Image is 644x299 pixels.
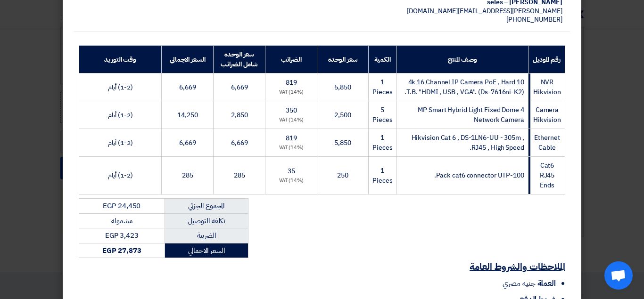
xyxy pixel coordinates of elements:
[405,77,524,97] span: 4k 16 Channel IP Camera PoE , Hard 10 T.B. "HDMI , USB , VGA". (Ds-7616ni-K2).
[79,46,162,73] th: وقت التوريد
[288,166,295,176] span: 35
[334,82,351,92] span: 5,850
[182,170,193,180] span: 285
[604,261,633,290] a: Open chat
[506,15,562,24] span: [PHONE_NUMBER]
[265,46,317,73] th: الضرائب
[470,259,565,274] u: الملاحظات والشروط العامة
[165,228,248,243] td: الضريبة
[528,157,565,194] td: Cat6 RJ45 Ends
[108,110,133,120] span: (1-2) أيام
[231,138,248,148] span: 6,669
[334,138,351,148] span: 5,850
[372,105,392,125] span: 5 Pieces
[434,170,524,180] span: 100-Pack cat6 connector UTP.
[165,199,248,214] td: المجموع الجزئي
[214,46,265,73] th: سعر الوحدة شامل الضرائب
[179,82,196,92] span: 6,669
[286,133,297,143] span: 819
[179,138,196,148] span: 6,669
[537,278,556,289] span: العملة
[334,110,351,120] span: 2,500
[231,82,248,92] span: 6,669
[528,101,565,129] td: Camera Hikvision
[79,199,165,214] td: EGP 24,450
[396,46,528,73] th: وصف المنتج
[418,105,524,125] span: 4 MP Smart Hybrid Light Fixed Dome Network Camera
[102,245,141,256] strong: EGP 27,873
[162,46,214,73] th: السعر الاجمالي
[111,216,132,226] span: مشموله
[503,278,535,289] span: جنيه مصري
[234,170,245,180] span: 285
[372,77,392,97] span: 1 Pieces
[372,133,392,153] span: 1 Pieces
[231,110,248,120] span: 2,850
[528,46,565,73] th: رقم الموديل
[286,78,297,88] span: 819
[528,129,565,157] td: Ethernet Cable
[369,46,396,73] th: الكمية
[269,89,313,97] div: (14%) VAT
[108,170,133,180] span: (1-2) أيام
[177,110,198,120] span: 14,250
[407,6,562,16] span: [PERSON_NAME][EMAIL_ADDRESS][DOMAIN_NAME]
[108,138,133,148] span: (1-2) أيام
[317,46,369,73] th: سعر الوحدة
[286,105,297,115] span: 350
[165,243,248,258] td: السعر الاجمالي
[269,116,313,124] div: (14%) VAT
[372,166,392,186] span: 1 Pieces
[337,170,348,180] span: 250
[269,144,313,152] div: (14%) VAT
[528,73,565,101] td: NVR Hikvision
[269,177,313,185] div: (14%) VAT
[105,230,139,241] span: EGP 3,423
[165,213,248,228] td: تكلفه التوصيل
[108,82,133,92] span: (1-2) أيام
[412,133,524,153] span: Hikvision Cat 6 , DS-1LN6-UU - 305m , RJ45 , High Speed.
